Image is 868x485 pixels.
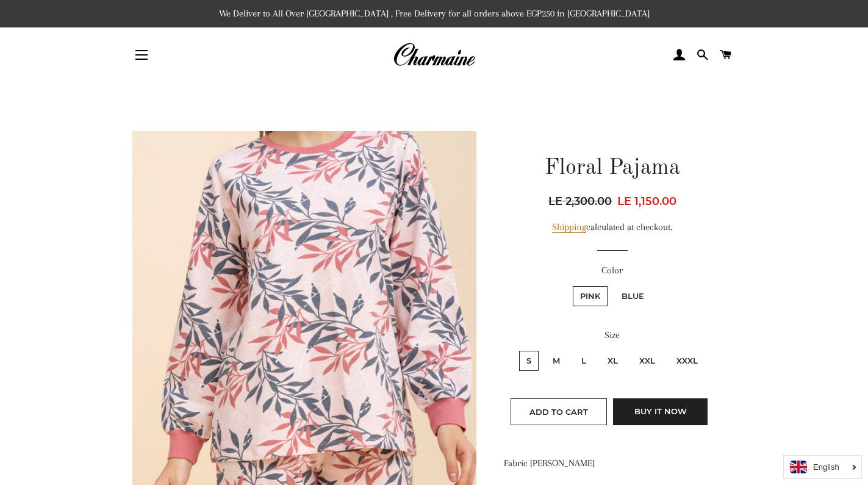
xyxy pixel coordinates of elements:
label: S [519,351,539,371]
button: Buy it now [613,398,708,425]
span: LE 2,300.00 [548,193,615,210]
p: Fabric [PERSON_NAME] [504,456,720,471]
span: Add to Cart [529,407,588,417]
i: English [813,463,839,471]
a: English [790,461,855,473]
label: Blue [614,286,651,306]
label: Size [504,328,720,343]
button: Add to Cart [511,398,607,425]
div: calculated at checkout. [504,220,720,235]
img: Charmaine Egypt [393,41,475,68]
span: LE 1,150.00 [617,195,676,208]
label: Color [504,263,720,278]
label: L [574,351,594,371]
a: Shipping [552,221,586,233]
label: XXL [632,351,662,371]
label: XXXL [669,351,705,371]
label: M [545,351,567,371]
h1: Floral Pajama [504,153,720,184]
label: Pink [573,286,608,306]
label: XL [600,351,625,371]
